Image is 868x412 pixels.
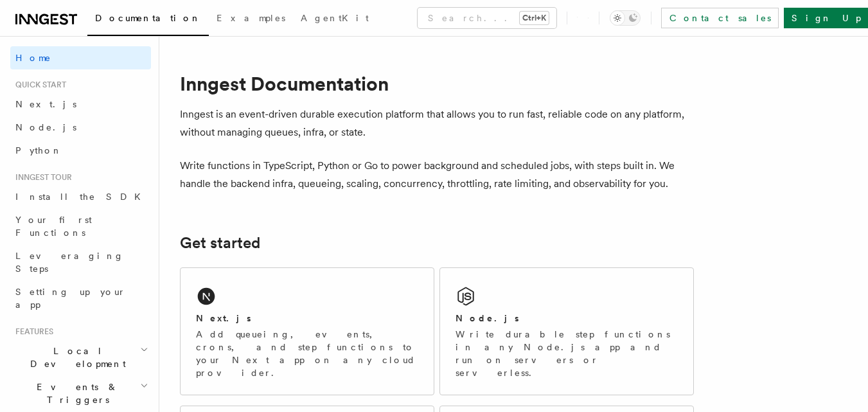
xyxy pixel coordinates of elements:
[418,8,556,28] button: Search...Ctrl+K
[610,10,641,26] button: Toggle dark mode
[95,13,201,23] span: Documentation
[196,312,251,325] h2: Next.js
[10,327,53,337] span: Features
[87,4,209,36] a: Documentation
[15,51,51,64] span: Home
[520,12,549,24] kbd: Ctrl+K
[180,267,434,395] a: Next.jsAdd queueing, events, crons, and step functions to your Next app on any cloud provider.
[10,339,151,375] button: Local Development
[15,192,148,202] span: Install the SDK
[15,145,62,156] span: Python
[456,328,678,379] p: Write durable step functions in any Node.js app and run on servers or serverless.
[10,280,151,316] a: Setting up your app
[301,13,369,23] span: AgentKit
[180,105,694,141] p: Inngest is an event-driven durable execution platform that allows you to run fast, reliable code ...
[209,4,293,35] a: Examples
[661,8,779,28] a: Contact sales
[10,93,151,116] a: Next.js
[15,287,126,310] span: Setting up your app
[15,215,92,238] span: Your first Functions
[439,267,694,395] a: Node.jsWrite durable step functions in any Node.js app and run on servers or serverless.
[180,234,260,252] a: Get started
[10,375,151,411] button: Events & Triggers
[15,251,124,274] span: Leveraging Steps
[15,99,76,109] span: Next.js
[10,345,140,370] span: Local Development
[180,157,694,193] p: Write functions in TypeScript, Python or Go to power background and scheduled jobs, with steps bu...
[293,4,376,35] a: AgentKit
[456,312,519,325] h2: Node.js
[196,328,418,379] p: Add queueing, events, crons, and step functions to your Next app on any cloud provider.
[10,244,151,280] a: Leveraging Steps
[10,172,72,183] span: Inngest tour
[10,116,151,139] a: Node.js
[217,13,285,23] span: Examples
[10,185,151,208] a: Install the SDK
[10,46,151,69] a: Home
[10,80,66,90] span: Quick start
[15,122,76,132] span: Node.js
[10,139,151,162] a: Python
[10,208,151,244] a: Your first Functions
[10,381,140,406] span: Events & Triggers
[180,72,694,95] h1: Inngest Documentation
